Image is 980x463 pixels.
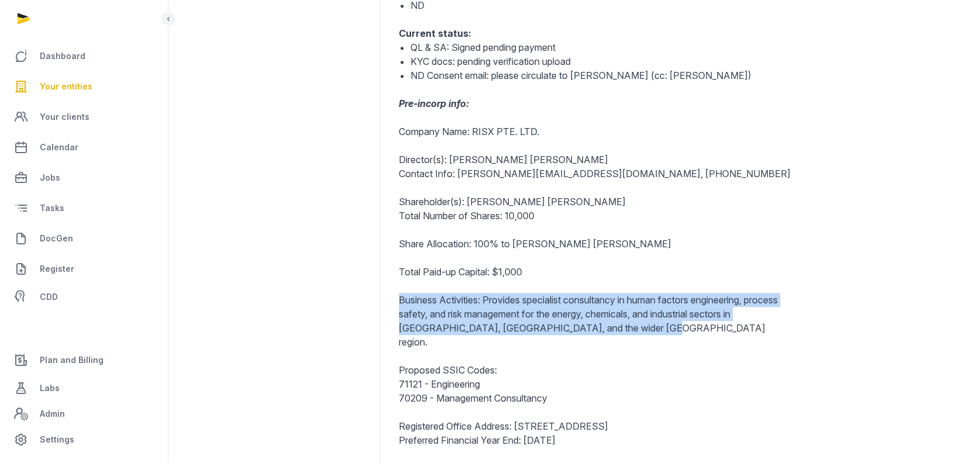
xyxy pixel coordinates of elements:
li: ND Consent email: please circulate to [PERSON_NAME] (cc: [PERSON_NAME]) [410,68,792,82]
p: 70209 - Management Consultancy [399,391,792,405]
p: Registered Office Address: [STREET_ADDRESS] [399,419,792,433]
span: Calendar [40,140,78,154]
a: Settings [9,426,158,454]
p: Business Activities: Provides specialist consultancy in human factors engineering, process safety... [399,293,792,349]
span: Labs [40,381,60,395]
p: 71121 - Engineering [399,377,792,391]
p: Proposed SSIC Codes: [399,363,792,377]
a: CDD [9,285,158,309]
p: Shareholder(s): [PERSON_NAME] [PERSON_NAME] [399,195,792,209]
a: Admin [9,402,158,426]
strong: Pre-incorp info: [399,98,469,109]
a: DocGen [9,224,158,253]
a: Labs [9,374,158,402]
p: Total Paid-up Capital: $1,000 [399,265,792,279]
p: Contact Info: [PERSON_NAME][EMAIL_ADDRESS][DOMAIN_NAME], [PHONE_NUMBER] [399,167,792,181]
a: Register [9,255,158,283]
a: Your clients [9,103,158,131]
a: Tasks [9,194,158,222]
span: CDD [40,290,58,304]
strong: Current status: [399,27,471,39]
span: Your entities [40,80,92,94]
li: KYC docs: pending verification upload [410,54,792,68]
span: Settings [40,433,74,447]
p: Total Number of Shares: 10,000 [399,209,792,223]
a: Calendar [9,133,158,161]
span: Jobs [40,171,60,185]
span: DocGen [40,231,73,246]
p: Company Name: RISX PTE. LTD. [399,125,792,139]
a: Your entities [9,72,158,101]
span: Your clients [40,110,89,124]
li: QL & SA: Signed pending payment [410,40,792,54]
p: Share Allocation: 100% to [PERSON_NAME] [PERSON_NAME] [399,237,792,251]
p: Preferred Financial Year End: [DATE] [399,433,792,447]
p: Director(s): [PERSON_NAME] [PERSON_NAME] [399,153,792,167]
a: Jobs [9,164,158,192]
span: Plan and Billing [40,353,103,367]
span: Dashboard [40,49,85,63]
span: Tasks [40,201,64,215]
a: Plan and Billing [9,346,158,374]
span: Register [40,262,74,276]
a: Dashboard [9,42,158,70]
span: Admin [40,407,65,421]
